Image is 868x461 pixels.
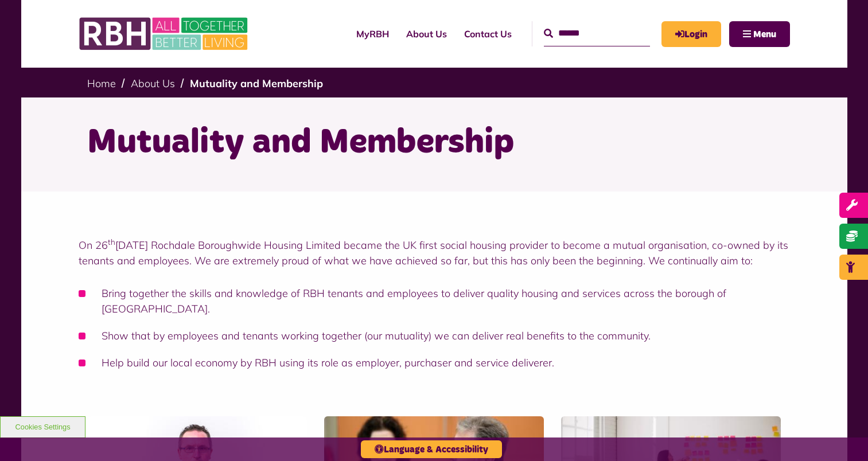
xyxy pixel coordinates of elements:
p: On 26 [DATE] Rochdale Boroughwide Housing Limited became the UK first social housing provider to ... [79,237,790,268]
button: Navigation [729,21,790,47]
sup: th [108,237,115,247]
a: Contact Us [456,18,520,49]
h1: Mutuality and Membership [87,120,781,165]
a: MyRBH [348,18,398,49]
a: About Us [398,18,456,49]
li: Bring together the skills and knowledge of RBH tenants and employees to deliver quality housing a... [79,286,790,317]
a: Mutuality and Membership [190,77,323,90]
img: RBH [79,11,251,56]
li: Help build our local economy by RBH using its role as employer, purchaser and service deliverer. [79,355,790,370]
span: Menu [753,30,776,39]
a: MyRBH [661,21,721,47]
a: About Us [131,77,175,90]
iframe: Netcall Web Assistant for live chat [816,409,868,461]
button: Language & Accessibility [361,440,502,458]
li: Show that by employees and tenants working together (our mutuality) we can deliver real benefits ... [79,328,790,343]
a: Home [87,77,116,90]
